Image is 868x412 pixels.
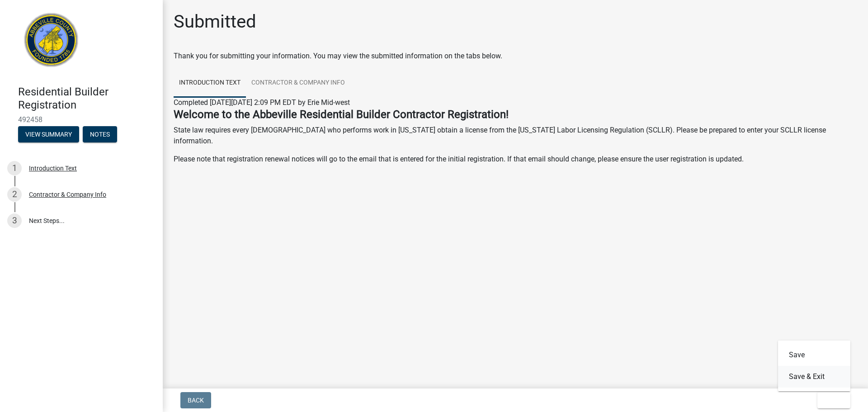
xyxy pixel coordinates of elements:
span: Exit [825,397,838,404]
button: Back [180,392,211,408]
div: Introduction Text [29,165,77,171]
span: Back [188,397,204,404]
button: Save & Exit [778,366,850,388]
div: 3 [7,213,22,228]
img: Abbeville County, South Carolina [18,9,85,76]
span: Completed [DATE][DATE] 2:09 PM EDT by Erie Mid-west [174,98,350,107]
div: 2 [7,187,22,202]
div: Contractor & Company Info [29,191,106,198]
p: State law requires every [DEMOGRAPHIC_DATA] who performs work in [US_STATE] obtain a license from... [174,125,857,147]
wm-modal-confirm: Notes [83,131,117,138]
h1: Submitted [174,11,256,33]
span: 492458 [18,115,145,124]
strong: Welcome to the Abbeville Residential Builder Contractor Registration! [174,108,509,121]
div: 1 [7,161,22,175]
wm-modal-confirm: Summary [18,131,79,138]
h4: Residential Builder Registration [18,85,156,112]
div: Thank you for submitting your information. You may view the submitted information on the tabs below. [174,51,857,62]
button: Save [778,344,850,366]
a: Contractor & Company Info [246,69,350,98]
button: Notes [83,126,117,142]
button: View Summary [18,126,79,142]
button: Exit [817,392,850,408]
div: Exit [778,341,850,391]
p: Please note that registration renewal notices will go to the email that is entered for the initia... [174,154,857,165]
a: Introduction Text [174,69,246,98]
